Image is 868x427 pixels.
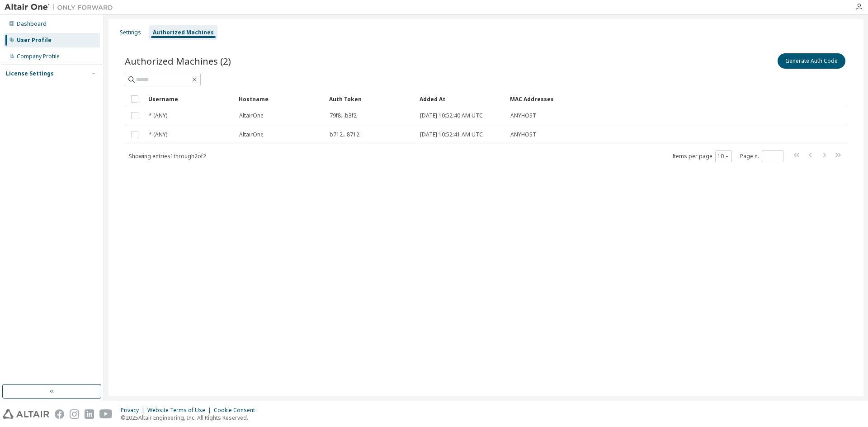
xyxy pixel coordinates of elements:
[239,112,264,119] span: AltairOne
[239,131,264,138] span: AltairOne
[717,153,730,160] button: 10
[510,92,752,106] div: MAC Addresses
[420,112,483,119] span: [DATE] 10:52:40 AM UTC
[125,55,231,67] span: Authorized Machines (2)
[17,20,47,28] div: Dashboard
[330,112,357,119] span: 79f8...b3f2
[778,53,845,69] button: Generate Auth Code
[121,407,147,414] div: Privacy
[420,131,483,138] span: [DATE] 10:52:41 AM UTC
[330,131,359,138] span: b712...8712
[6,70,54,77] div: License Settings
[214,407,260,414] div: Cookie Consent
[120,29,141,36] div: Settings
[5,3,118,12] img: Altair One
[510,112,536,119] span: ANYHOST
[70,409,79,419] img: instagram.svg
[420,92,503,106] div: Added At
[17,37,52,44] div: User Profile
[740,150,783,162] span: Page n.
[510,131,536,138] span: ANYHOST
[148,92,231,106] div: Username
[3,409,49,419] img: altair_logo.svg
[153,29,214,36] div: Authorized Machines
[129,152,206,160] span: Showing entries 1 through 2 of 2
[149,131,167,138] span: * (ANY)
[147,407,214,414] div: Website Terms of Use
[85,409,94,419] img: linkedin.svg
[149,112,167,119] span: * (ANY)
[121,414,260,422] p: © 2025 Altair Engineering, Inc. All Rights Reserved.
[99,409,113,419] img: youtube.svg
[239,92,322,106] div: Hostname
[55,409,64,419] img: facebook.svg
[17,53,60,60] div: Company Profile
[672,150,732,162] span: Items per page
[329,92,412,106] div: Auth Token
